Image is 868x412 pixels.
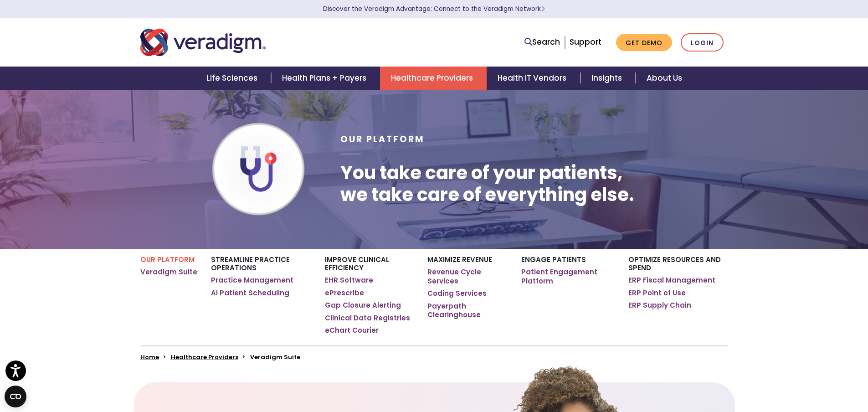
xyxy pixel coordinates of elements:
[427,289,487,298] a: Coding Services
[628,276,715,285] a: ERP Fiscal Management
[140,268,197,277] a: Veradigm Suite
[140,27,266,57] img: Veradigm logo
[271,67,380,90] a: Health Plans + Payers
[325,301,401,310] a: Gap Closure Alerting
[616,34,672,51] a: Get Demo
[325,326,379,335] a: eChart Courier
[340,162,634,206] h1: You take care of your patients, we take care of everything else.
[195,67,271,90] a: Life Sciences
[628,288,686,298] a: ERP Point of Use
[211,276,293,285] a: Practice Management
[541,5,545,13] span: Learn More
[636,67,693,90] a: About Us
[427,302,507,319] a: Payerpath Clearinghouse
[325,288,364,298] a: ePrescribe
[323,5,545,13] a: Discover the Veradigm Advantage: Connect to the Veradigm NetworkLearn More
[325,314,410,323] a: Clinical Data Registries
[681,33,724,52] a: Login
[693,346,857,401] iframe: Drift Chat Widget
[487,67,580,90] a: Health IT Vendors
[5,386,26,407] button: Open CMP widget
[211,288,289,298] a: AI Patient Scheduling
[427,268,507,285] a: Revenue Cycle Services
[521,268,615,285] a: Patient Engagement Platform
[524,36,560,48] a: Search
[570,36,601,47] a: Support
[140,353,159,361] a: Home
[171,353,238,361] a: Healthcare Providers
[325,276,373,285] a: EHR Software
[580,67,636,90] a: Insights
[628,301,691,310] a: ERP Supply Chain
[380,67,487,90] a: Healthcare Providers
[340,133,425,145] span: Our Platform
